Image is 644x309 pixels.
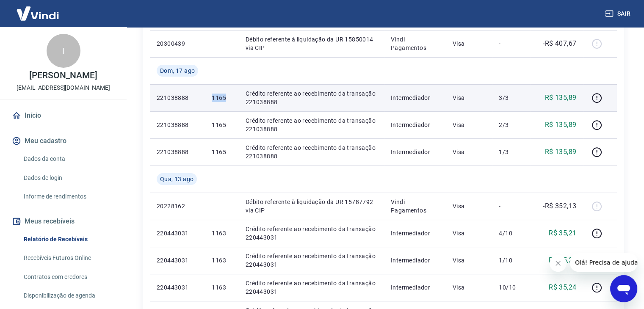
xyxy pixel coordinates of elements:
[20,231,116,248] a: Relatório de Recebíveis
[610,275,637,302] iframe: Botão para abrir a janela de mensagens
[212,256,232,265] p: 1163
[391,94,439,102] p: Intermediador
[391,256,439,265] p: Intermediador
[499,229,524,237] p: 4/10
[160,66,195,75] span: Dom, 17 ago
[499,94,524,102] p: 3/3
[603,6,634,22] button: Sair
[20,249,116,267] a: Recebíveis Futuros Online
[10,106,116,125] a: Início
[47,34,80,68] div: I
[545,93,577,103] p: R$ 135,89
[499,283,524,292] p: 10/10
[17,83,110,92] p: [EMAIL_ADDRESS][DOMAIN_NAME]
[157,202,198,210] p: 20228162
[246,198,377,215] p: Débito referente à liquidação da UR 15787792 via CIP
[499,121,524,129] p: 2/3
[391,148,439,156] p: Intermediador
[543,201,576,211] p: -R$ 352,13
[453,229,486,237] p: Visa
[246,116,377,133] p: Crédito referente ao recebimento da transação 221038888
[157,148,198,156] p: 221038888
[545,147,577,157] p: R$ 135,89
[453,283,486,292] p: Visa
[157,229,198,237] p: 220443031
[212,229,232,237] p: 1163
[20,169,116,187] a: Dados de login
[10,212,116,231] button: Meus recebíveis
[20,268,116,286] a: Contratos com credores
[549,282,576,292] p: R$ 35,24
[20,287,116,304] a: Disponibilização de agenda
[246,143,377,160] p: Crédito referente ao recebimento da transação 221038888
[499,202,524,210] p: -
[246,225,377,242] p: Crédito referente ao recebimento da transação 220443031
[543,39,576,49] p: -R$ 407,67
[391,198,439,215] p: Vindi Pagamentos
[550,255,567,272] iframe: Fechar mensagem
[545,120,577,130] p: R$ 135,89
[453,39,486,48] p: Visa
[157,121,198,129] p: 221038888
[549,228,576,238] p: R$ 35,21
[570,253,637,272] iframe: Mensagem da empresa
[157,283,198,292] p: 220443031
[157,256,198,265] p: 220443031
[10,0,65,26] img: Vindi
[549,255,576,265] p: R$ 35,21
[246,279,377,296] p: Crédito referente ao recebimento da transação 220443031
[160,175,193,183] span: Qua, 13 ago
[212,94,232,102] p: 1165
[10,132,116,150] button: Meu cadastro
[453,202,486,210] p: Visa
[29,71,97,80] p: [PERSON_NAME]
[246,89,377,106] p: Crédito referente ao recebimento da transação 221038888
[453,121,486,129] p: Visa
[453,94,486,102] p: Visa
[246,35,377,52] p: Débito referente à liquidação da UR 15850014 via CIP
[391,283,439,292] p: Intermediador
[391,121,439,129] p: Intermediador
[157,94,198,102] p: 221038888
[391,229,439,237] p: Intermediador
[212,121,232,129] p: 1165
[5,6,71,13] span: Olá! Precisa de ajuda?
[212,283,232,292] p: 1163
[453,148,486,156] p: Visa
[212,148,232,156] p: 1165
[157,39,198,48] p: 20300439
[499,148,524,156] p: 1/3
[499,256,524,265] p: 1/10
[246,252,377,269] p: Crédito referente ao recebimento da transação 220443031
[453,256,486,265] p: Visa
[391,35,439,52] p: Vindi Pagamentos
[499,39,524,48] p: -
[20,150,116,168] a: Dados da conta
[20,188,116,205] a: Informe de rendimentos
